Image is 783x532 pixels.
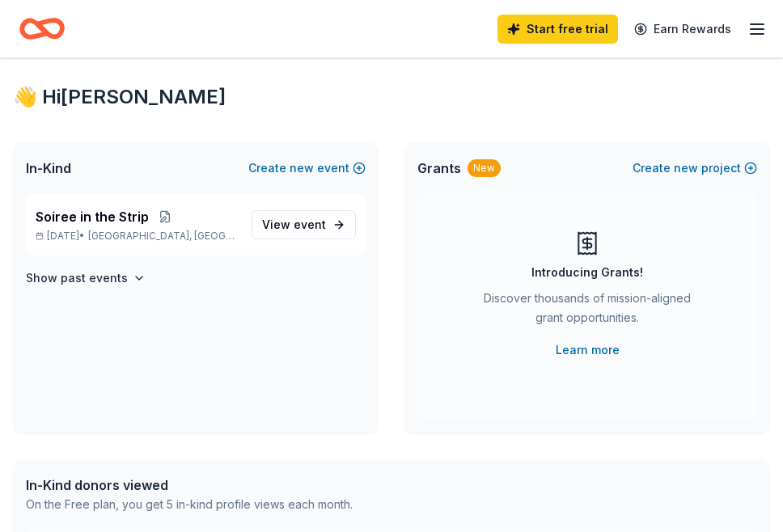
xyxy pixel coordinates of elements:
span: Soiree in the Strip [36,207,149,226]
button: Show past events [26,268,146,288]
button: Createnewproject [633,158,757,178]
a: Start free trial [497,15,618,44]
div: New [468,159,501,177]
a: Learn more [556,340,620,360]
div: 👋 Hi [PERSON_NAME] [13,84,770,110]
a: Earn Rewards [624,15,741,44]
span: View [262,215,326,234]
span: In-Kind [26,158,71,178]
div: On the Free plan, you get 5 in-kind profile views each month. [26,495,353,514]
a: Home [19,10,65,48]
span: [GEOGRAPHIC_DATA], [GEOGRAPHIC_DATA] [88,230,239,243]
a: View event [252,210,356,239]
div: Discover thousands of mission-aligned grant opportunities. [482,289,692,334]
span: new [290,158,314,178]
p: [DATE] • [36,230,239,243]
h4: Show past events [26,268,128,288]
div: In-Kind donors viewed [26,475,353,495]
span: new [674,158,698,178]
div: Introducing Grants! [531,263,643,282]
span: Grants [417,158,461,178]
span: event [294,217,326,231]
button: Createnewevent [248,158,366,178]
